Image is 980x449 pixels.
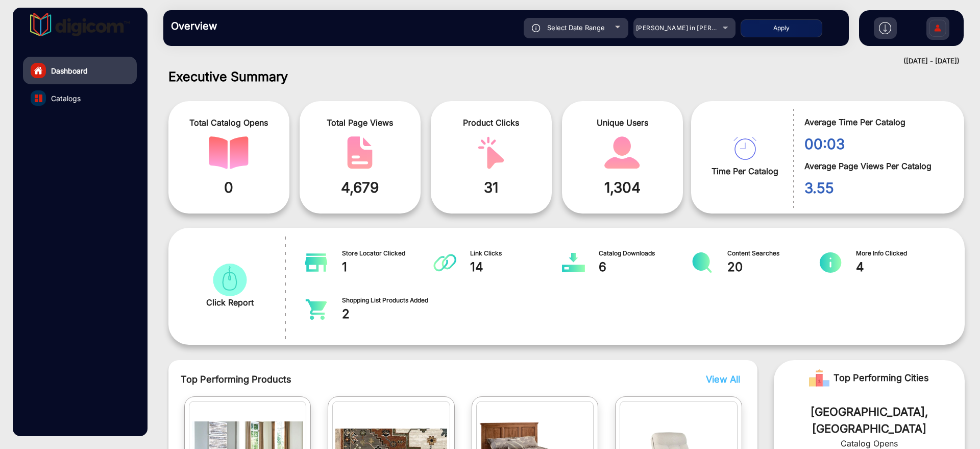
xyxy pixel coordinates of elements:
img: catalog [305,252,328,273]
span: 4,679 [307,177,413,198]
span: Product Clicks [438,116,544,129]
span: Unique Users [570,116,675,129]
span: 1 [342,258,434,276]
div: [GEOGRAPHIC_DATA], [GEOGRAPHIC_DATA] [789,404,949,437]
a: Catalogs [23,84,137,112]
img: Sign%20Up.svg [927,12,948,48]
span: Average Page Views Per Catalog [804,160,949,172]
span: 00:03 [804,133,949,155]
span: Catalogs [51,93,81,104]
img: h2download.svg [879,22,891,34]
span: View All [706,374,740,385]
img: catalog [819,252,842,273]
span: Content Searches [727,249,820,258]
h3: Overview [171,20,314,32]
img: catalog [602,136,642,169]
img: catalog [433,252,456,273]
button: Apply [741,19,822,37]
img: catalog [562,252,585,273]
span: More Info Clicked [856,249,948,258]
span: 31 [438,177,544,198]
img: catalog [209,136,249,169]
img: catalog [35,94,42,102]
img: Rank image [809,368,829,388]
span: Top Performing Cities [834,368,929,388]
span: Total Page Views [307,116,413,129]
span: 3.55 [804,177,949,199]
span: 1,304 [570,177,675,198]
a: Dashboard [23,57,137,84]
img: home [34,66,43,75]
span: 20 [727,258,820,276]
span: 14 [470,258,562,276]
img: catalog [305,299,328,320]
span: Shopping List Products Added [342,296,434,305]
img: icon [532,24,541,32]
img: catalog [340,136,380,169]
div: ([DATE] - [DATE]) [153,56,960,66]
span: 2 [342,305,434,323]
span: Link Clicks [470,249,562,258]
img: catalog [471,136,511,169]
img: catalog [733,137,756,160]
span: 0 [176,177,282,198]
button: View All [703,372,738,386]
img: vmg-logo [30,13,130,36]
span: Total Catalog Opens [176,116,282,129]
span: Select Date Range [547,23,605,32]
span: Dashboard [51,65,88,76]
span: [PERSON_NAME] in [PERSON_NAME] [636,24,749,32]
img: catalog [210,264,250,296]
span: Catalog Downloads [599,249,691,258]
span: Top Performing Products [181,372,611,386]
span: Average Time Per Catalog [804,116,949,128]
span: 4 [856,258,948,276]
img: catalog [691,252,714,273]
h1: Executive Summary [168,69,965,84]
span: 6 [599,258,691,276]
span: Store Locator Clicked [342,249,434,258]
span: Click Report [206,296,254,309]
